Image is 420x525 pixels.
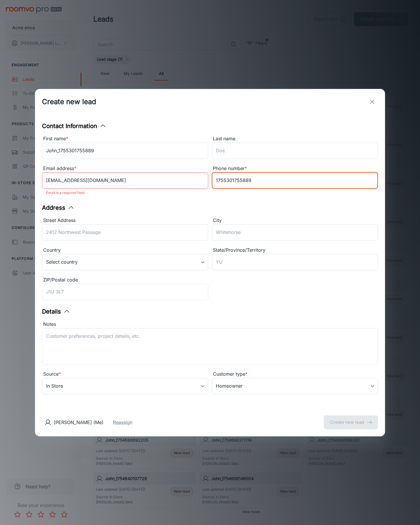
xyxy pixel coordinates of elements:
button: Address [42,203,75,212]
div: Customer type [212,370,378,378]
div: Source [42,370,208,378]
div: ZIP/Postal code [42,276,208,284]
input: 2412 Northwest Passage [42,224,208,241]
input: myname@example.com [42,172,208,189]
div: Country [42,246,208,254]
div: Notes [42,321,378,328]
div: Phone number [212,165,378,172]
div: State/Province/Territory [212,246,378,254]
div: Homeowner [212,378,378,394]
h1: Create new lead [42,97,96,107]
div: City [212,217,378,224]
button: exit [366,96,378,108]
button: Details [42,307,70,316]
div: In Store [42,378,208,394]
p: Email is a required field [46,189,204,196]
p: [PERSON_NAME] (Me) [54,419,104,426]
input: YU [212,254,378,270]
button: Contact Information [42,122,106,130]
input: John [42,143,208,159]
button: Reassign [113,419,132,426]
input: Doe [212,143,378,159]
div: Email address [42,165,208,172]
input: +1 439-123-4567 [212,172,378,189]
div: Last name [212,135,378,143]
input: J1U 3L7 [42,284,208,300]
input: Whitehorse [212,224,378,241]
div: Select country [42,254,208,270]
div: First name [42,135,208,143]
div: Street Address [42,217,208,224]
